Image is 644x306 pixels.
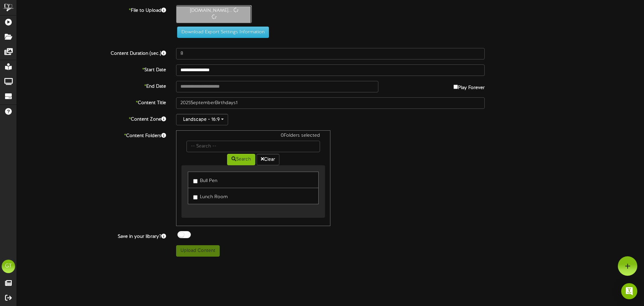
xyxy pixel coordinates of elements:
label: Content Title [12,97,171,106]
button: Search [227,154,255,165]
button: Clear [257,154,279,165]
input: Bull Pen [193,179,198,183]
label: Save in your library? [12,231,171,240]
input: -- Search -- [186,141,320,152]
label: End Date [12,81,171,90]
label: Play Forever [453,81,485,91]
input: Play Forever [453,85,458,89]
input: Title of this Content [176,97,485,109]
input: Lunch Room [193,195,198,200]
div: 0 Folders selected [181,132,325,141]
label: File to Upload [12,5,171,14]
label: Start Date [12,64,171,74]
div: GT [2,260,15,273]
a: Download Export Settings Information [174,30,269,35]
label: Content Duration (sec.) [12,48,171,57]
button: Upload Content [176,245,220,257]
div: Open Intercom Messenger [621,283,637,299]
label: Lunch Room [193,191,228,201]
label: Content Zone [12,114,171,123]
button: Landscape - 16:9 [176,114,228,125]
label: Bull Pen [193,175,217,184]
label: Content Folders [12,130,171,139]
button: Download Export Settings Information [177,27,269,38]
